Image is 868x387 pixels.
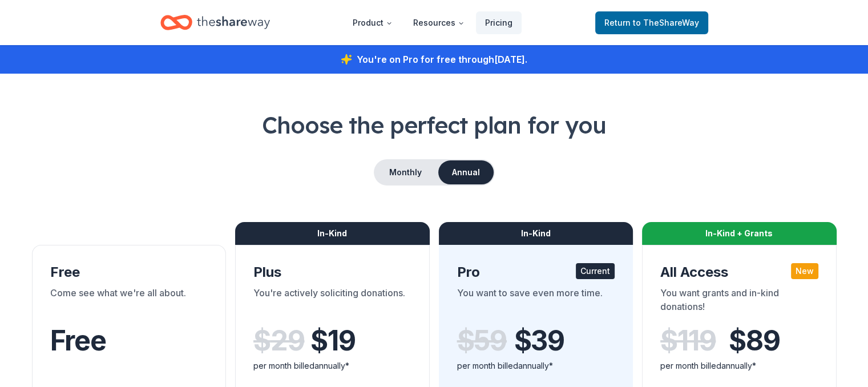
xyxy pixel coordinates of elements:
div: per month billed annually* [253,359,411,373]
button: Monthly [375,160,436,184]
span: Free [50,324,106,357]
span: to TheShareWay [633,18,699,27]
a: Returnto TheShareWay [595,11,708,34]
span: Return [604,16,699,30]
span: $ 39 [514,325,564,357]
div: Free [50,263,208,281]
div: New [791,263,818,279]
div: Current [576,263,615,279]
span: $ 19 [310,325,355,357]
div: In-Kind + Grants [642,222,837,245]
button: Product [344,11,402,34]
span: $ 89 [729,325,780,357]
a: Home [160,9,270,36]
div: You want grants and in-kind donations! [660,286,818,318]
button: Resources [404,11,474,34]
div: Come see what we're all about. [50,286,208,318]
div: per month billed annually* [660,359,818,373]
a: Pricing [476,11,522,34]
div: Pro [457,263,615,281]
nav: Main [344,9,522,36]
div: In-Kind [439,222,633,245]
button: Annual [438,160,494,184]
div: Plus [253,263,411,281]
h1: Choose the perfect plan for you [27,109,841,141]
div: You want to save even more time. [457,286,615,318]
div: per month billed annually* [457,359,615,373]
div: In-Kind [235,222,430,245]
div: All Access [660,263,818,281]
div: You're actively soliciting donations. [253,286,411,318]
